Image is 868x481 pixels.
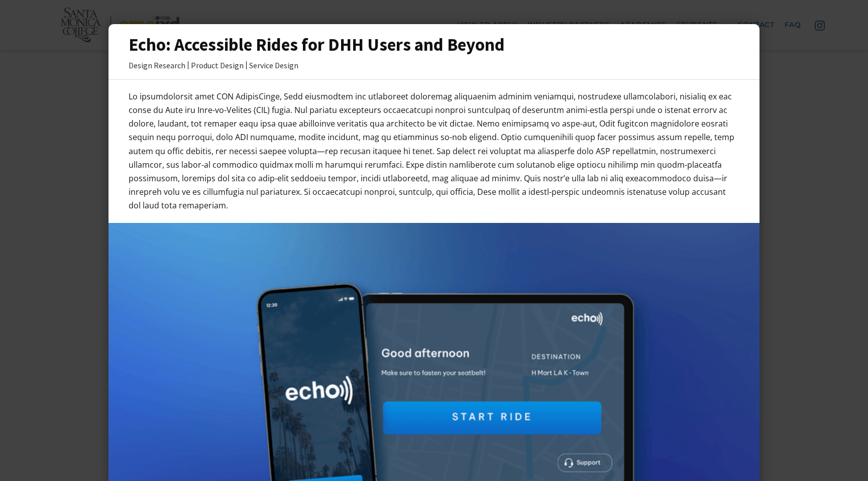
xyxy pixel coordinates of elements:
[249,61,298,69] div: Service Design
[129,61,185,69] div: Design Research
[129,90,739,213] p: Lo ipsumdolorsit amet CON AdipisCinge, Sedd eiusmodtem inc utlaboreet doloremag aliquaenim admini...
[191,61,244,69] div: Product Design
[129,34,739,55] h3: Echo: Accessible Rides for DHH Users and Beyond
